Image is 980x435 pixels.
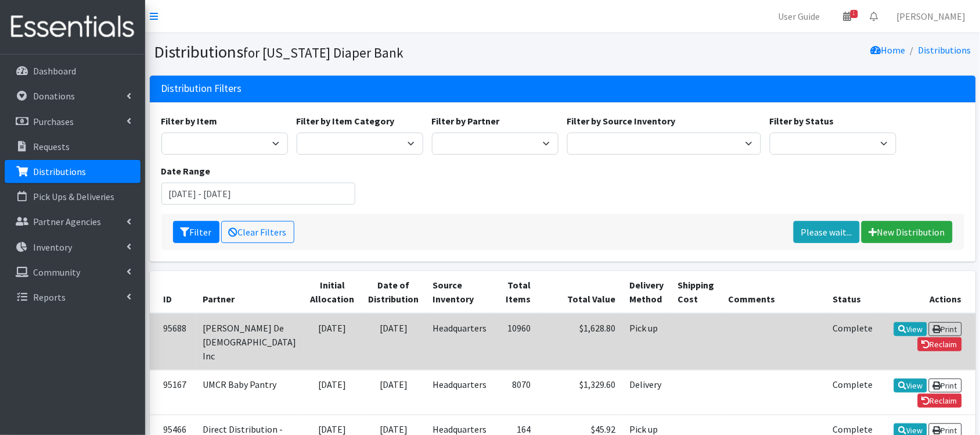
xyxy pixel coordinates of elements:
[154,42,559,62] h1: Distributions
[918,394,962,408] a: Reclaim
[33,116,74,127] p: Purchases
[834,5,861,28] a: 1
[33,65,76,77] p: Dashboard
[769,5,830,28] a: User Guide
[918,44,971,56] a: Distributions
[929,379,962,393] a: Print
[304,313,362,370] td: [DATE]
[297,114,395,128] label: Filter by Item Category
[851,10,858,18] span: 1
[826,313,880,370] td: Complete
[161,164,211,178] label: Date Range
[33,191,115,202] p: Pick Ups & Deliveries
[221,221,294,243] a: Clear Filters
[623,313,671,370] td: Pick up
[894,379,927,393] a: View
[5,8,140,47] img: HumanEssentials
[33,166,86,177] p: Distributions
[538,313,623,370] td: $1,628.80
[150,370,196,415] td: 95167
[196,370,304,415] td: UMCR Baby Pantry
[623,370,671,415] td: Delivery
[161,183,356,205] input: January 1, 2011 - December 31, 2011
[5,261,140,284] a: Community
[173,221,219,243] button: Filter
[33,90,75,102] p: Donations
[33,141,70,152] p: Requests
[5,135,140,158] a: Requests
[894,322,927,336] a: View
[722,271,826,313] th: Comments
[880,271,976,313] th: Actions
[33,291,66,303] p: Reports
[494,313,538,370] td: 10960
[5,59,140,83] a: Dashboard
[150,271,196,313] th: ID
[362,370,426,415] td: [DATE]
[538,370,623,415] td: $1,329.60
[5,84,140,108] a: Donations
[426,313,494,370] td: Headquarters
[362,271,426,313] th: Date of Distribution
[150,313,196,370] td: 95688
[196,271,304,313] th: Partner
[929,322,962,336] a: Print
[33,241,72,253] p: Inventory
[918,337,962,351] a: Reclaim
[161,83,242,95] h3: Distribution Filters
[538,271,623,313] th: Total Value
[567,114,676,128] label: Filter by Source Inventory
[623,271,671,313] th: Delivery Method
[826,370,880,415] td: Complete
[5,185,140,208] a: Pick Ups & Deliveries
[5,236,140,259] a: Inventory
[432,114,500,128] label: Filter by Partner
[304,370,362,415] td: [DATE]
[671,271,722,313] th: Shipping Cost
[33,216,101,227] p: Partner Agencies
[5,286,140,309] a: Reports
[196,313,304,370] td: [PERSON_NAME] De [DEMOGRAPHIC_DATA] Inc
[494,370,538,415] td: 8070
[888,5,975,28] a: [PERSON_NAME]
[5,210,140,233] a: Partner Agencies
[494,271,538,313] th: Total Items
[33,266,80,278] p: Community
[161,114,218,128] label: Filter by Item
[862,221,953,243] a: New Distribution
[426,370,494,415] td: Headquarters
[826,271,880,313] th: Status
[871,44,906,56] a: Home
[426,271,494,313] th: Source Inventory
[5,160,140,183] a: Distributions
[304,271,362,313] th: Initial Allocation
[794,221,860,243] a: Please wait...
[362,313,426,370] td: [DATE]
[770,114,834,128] label: Filter by Status
[244,44,404,61] small: for [US_STATE] Diaper Bank
[5,110,140,133] a: Purchases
